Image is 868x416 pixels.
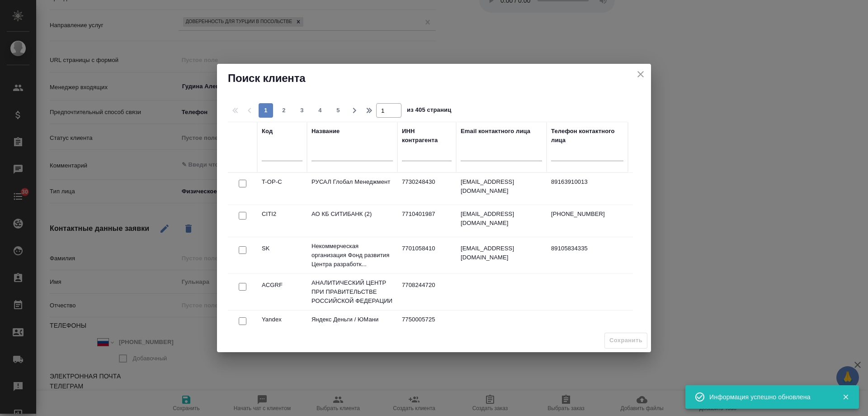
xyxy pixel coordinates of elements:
p: [EMAIL_ADDRESS][DOMAIN_NAME] [461,244,542,262]
span: 5 [331,106,345,115]
div: Информация успешно обновлена [709,392,829,402]
div: ИНН контрагента [402,127,452,145]
div: Название [311,127,340,136]
p: Некоммерческая организация Фонд развития Центра разработк... [311,242,393,269]
p: [PHONE_NUMBER] [551,210,623,219]
button: close [634,67,647,81]
td: Yandex [257,311,307,342]
span: 4 [313,106,327,115]
td: ACGRF [257,276,307,308]
button: 5 [331,103,345,118]
div: Телефон контактного лица [551,127,623,145]
p: Яндекс Деньги / ЮМани [311,315,393,324]
td: CITI2 [257,205,307,237]
span: 2 [277,106,291,115]
td: 7710401987 [397,205,456,237]
td: 7701058410 [397,239,456,271]
td: 7708244720 [397,276,456,308]
td: 7750005725 [397,311,456,342]
button: 3 [295,103,309,118]
p: АНАЛИТИЧЕСКИЙ ЦЕНТР ПРИ ПРАВИТЕЛЬСТВЕ РОССИЙСКОЙ ФЕДЕРАЦИИ [311,278,393,306]
button: Закрыть [836,393,855,401]
p: [EMAIL_ADDRESS][DOMAIN_NAME] [461,177,542,196]
p: РУСАЛ Глобал Менеджмент [311,177,393,186]
td: T-OP-C [257,173,307,205]
p: [EMAIL_ADDRESS][DOMAIN_NAME] [461,210,542,228]
div: Email контактного лица [461,127,530,136]
span: из 405 страниц [407,105,451,118]
span: 3 [295,106,309,115]
div: Код [262,127,273,136]
span: Выберите клиента [604,333,647,349]
p: 89105834335 [551,244,623,253]
td: SK [257,239,307,271]
p: 89163910013 [551,177,623,186]
h2: Поиск клиента [228,71,640,86]
button: 4 [313,103,327,118]
button: 2 [277,103,291,118]
td: 7730248430 [397,173,456,205]
p: АО КБ СИТИБАНК (2) [311,210,393,219]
